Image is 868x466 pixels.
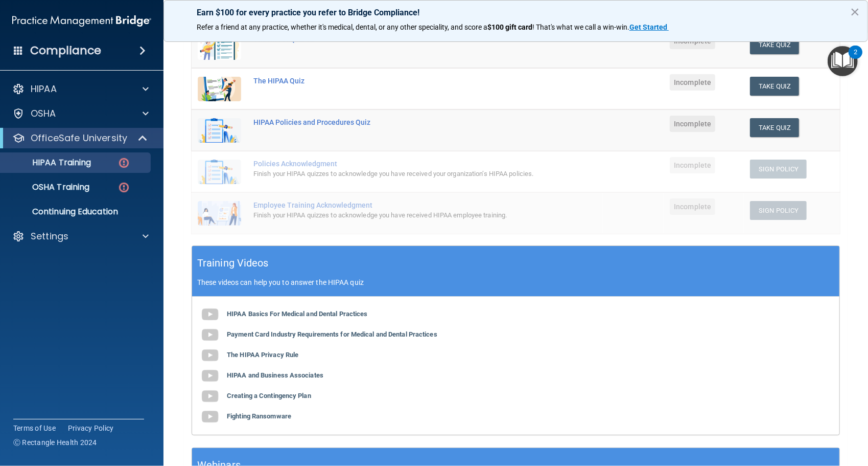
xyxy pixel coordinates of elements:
[253,118,551,126] div: HIPAA Policies and Procedures Quiz
[118,157,130,169] img: danger-circle.6113f641.png
[850,4,860,20] button: Close
[13,437,97,448] span: Ⓒ Rectangle Health 2024
[68,423,114,433] a: Privacy Policy
[197,8,835,17] p: Earn $100 for every practice you refer to Bridge Compliance!
[253,209,551,221] div: Finish your HIPAA quizzes to acknowledge you have received HIPAA employee training.
[670,157,715,173] span: Incomplete
[253,160,551,168] div: Policies Acknowledgment
[7,207,146,217] p: Continuing Education
[253,168,551,180] div: Finish your HIPAA quizzes to acknowledge you have received your organization’s HIPAA policies.
[227,412,291,420] b: Fighting Ransomware
[200,366,220,386] img: gray_youtube_icon.38fcd6cc.png
[31,83,57,95] p: HIPAA
[750,35,799,54] button: Take Quiz
[670,116,715,132] span: Incomplete
[629,23,667,31] strong: Get Started
[629,23,669,31] a: Get Started
[12,11,151,31] img: PMB logo
[200,407,220,427] img: gray_youtube_icon.38fcd6cc.png
[750,201,807,220] button: Sign Policy
[253,77,551,85] div: The HIPAA Quiz
[227,351,298,359] b: The HIPAA Privacy Rule
[750,118,799,137] button: Take Quiz
[7,182,89,192] p: OSHA Training
[828,46,858,76] button: Open Resource Center, 2 new notifications
[227,392,311,400] b: Creating a Contingency Plan
[487,23,532,31] strong: $100 gift card
[30,43,101,58] h4: Compliance
[200,304,220,325] img: gray_youtube_icon.38fcd6cc.png
[197,254,269,272] h5: Training Videos
[13,423,56,433] a: Terms of Use
[200,386,220,407] img: gray_youtube_icon.38fcd6cc.png
[197,23,487,31] span: Refer a friend at any practice, whether it's medical, dental, or any other speciality, and score a
[12,230,149,242] a: Settings
[7,158,91,168] p: HIPAA Training
[12,132,148,144] a: OfficeSafe University
[12,83,149,95] a: HIPAA
[118,181,130,194] img: danger-circle.6113f641.png
[227,310,368,318] b: HIPAA Basics For Medical and Dental Practices
[12,107,149,120] a: OSHA
[197,278,834,286] p: These videos can help you to answer the HIPAA quiz
[750,160,807,179] button: Sign Policy
[200,345,220,366] img: gray_youtube_icon.38fcd6cc.png
[200,325,220,345] img: gray_youtube_icon.38fcd6cc.png
[31,132,127,144] p: OfficeSafe University
[31,230,68,242] p: Settings
[670,74,715,91] span: Incomplete
[854,52,857,65] div: 2
[253,201,551,209] div: Employee Training Acknowledgment
[670,198,715,215] span: Incomplete
[31,107,56,120] p: OSHA
[532,23,629,31] span: ! That's what we call a win-win.
[750,77,799,96] button: Take Quiz
[227,330,437,338] b: Payment Card Industry Requirements for Medical and Dental Practices
[227,371,323,379] b: HIPAA and Business Associates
